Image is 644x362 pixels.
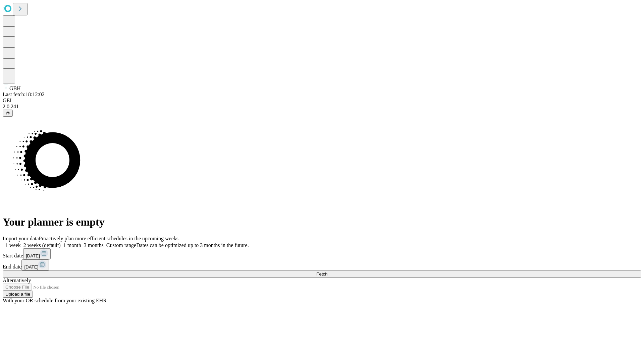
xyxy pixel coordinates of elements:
[24,264,38,269] span: [DATE]
[63,242,81,248] span: 1 month
[84,242,104,248] span: 3 months
[5,242,21,248] span: 1 week
[3,291,33,298] button: Upload a file
[3,92,45,97] span: Last fetch: 18:12:02
[3,110,13,117] button: @
[39,236,180,241] span: Proactively plan more efficient schedules in the upcoming weeks.
[3,104,641,110] div: 2.0.241
[23,242,61,248] span: 2 weeks (default)
[3,236,39,241] span: Import your data
[106,242,136,248] span: Custom range
[3,270,641,278] button: Fetch
[9,85,21,91] span: GBH
[23,248,51,259] button: [DATE]
[3,248,641,259] div: Start date
[26,253,40,258] span: [DATE]
[316,271,327,277] span: Fetch
[3,216,641,228] h1: Your planner is empty
[3,278,31,283] span: Alternatively
[3,298,107,303] span: With your OR schedule from your existing EHR
[21,259,49,270] button: [DATE]
[3,259,641,270] div: End date
[5,111,10,116] span: @
[136,242,249,248] span: Dates can be optimized up to 3 months in the future.
[3,98,641,104] div: GEI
